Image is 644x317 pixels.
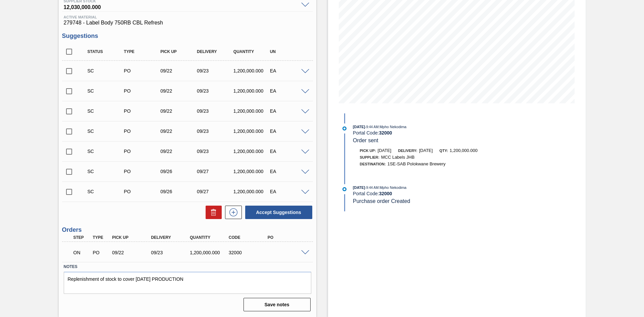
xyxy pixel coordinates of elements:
span: Order sent [353,138,378,143]
div: Purchase order [122,189,163,194]
div: 09/27/2025 [195,169,236,174]
span: Qty: [439,149,448,153]
div: EA [268,108,309,114]
div: Purchase order [122,68,163,73]
span: - 9:44 AM [365,125,379,129]
div: Quantity [188,235,232,240]
span: Delivery: [398,149,417,153]
div: Delivery [195,49,236,54]
div: Type [122,49,163,54]
div: Type [91,235,111,240]
div: 09/22/2025 [110,250,154,255]
div: 09/26/2025 [159,189,199,194]
div: 1,200,000.000 [232,169,272,174]
div: Quantity [232,49,272,54]
div: PO [266,235,310,240]
span: 1SE-SAB Polokwane Brewery [387,161,445,166]
div: 09/22/2025 [159,88,199,94]
span: - 9:44 AM [365,186,379,190]
div: Purchase order [91,250,111,255]
div: Purchase order [122,169,163,174]
div: Purchase order [122,128,163,134]
div: Suggestion Created [86,128,126,134]
div: UN [268,49,309,54]
div: 1,200,000.000 [232,189,272,194]
div: 09/22/2025 [159,68,199,73]
span: : Mpho Nekodima [379,186,407,190]
div: Pick up [110,235,154,240]
div: EA [268,149,309,154]
span: 279748 - Label Body 750RB CBL Refresh [64,20,311,26]
div: 09/23/2025 [195,149,236,154]
div: 32000 [227,250,271,255]
div: 09/23/2025 [149,250,193,255]
div: 1,200,000.000 [232,108,272,114]
div: Negotiating Order [72,245,92,260]
div: Portal Code: [353,130,512,136]
div: Status [86,49,126,54]
div: 09/22/2025 [159,128,199,134]
span: Destination: [360,162,386,166]
label: Notes [64,262,311,272]
div: 09/23/2025 [195,88,236,94]
img: atual [342,126,346,130]
strong: 32000 [379,130,392,136]
div: EA [268,68,309,73]
h3: Orders [62,226,313,233]
button: Save notes [244,298,311,311]
span: [DATE] [353,125,365,129]
div: 09/22/2025 [159,108,199,114]
div: 1,200,000.000 [188,250,232,255]
strong: 32000 [379,191,392,196]
div: Suggestion Created [86,169,126,174]
div: Delivery [149,235,193,240]
div: Portal Code: [353,191,512,196]
div: EA [268,128,309,134]
span: [DATE] [419,148,433,153]
div: 09/23/2025 [195,68,236,73]
span: [DATE] [378,148,391,153]
div: 09/23/2025 [195,108,236,114]
div: Suggestion Created [86,108,126,114]
div: Delete Suggestions [202,206,222,219]
textarea: Replenishment of stock to cover [DATE] PRODUCTION [64,272,311,294]
span: 12,030,000.000 [64,3,298,10]
div: Suggestion Created [86,88,126,94]
span: MCC Labels JHB [381,155,415,160]
button: Accept Suggestions [245,206,312,219]
div: Code [227,235,271,240]
div: 1,200,000.000 [232,128,272,134]
span: Supplier: [360,155,380,159]
span: [DATE] [353,186,365,190]
div: EA [268,169,309,174]
div: Suggestion Created [86,149,126,154]
div: 1,200,000.000 [232,88,272,94]
div: 09/27/2025 [195,189,236,194]
div: Pick up [159,49,199,54]
div: EA [268,189,309,194]
div: Step [72,235,92,240]
div: 1,200,000.000 [232,68,272,73]
span: Pick up: [360,149,376,153]
p: ON [73,250,90,255]
img: atual [342,187,346,191]
h3: Suggestions [62,33,313,40]
span: Active Material [64,15,311,19]
div: EA [268,88,309,94]
span: Purchase order Created [353,198,410,204]
div: 09/23/2025 [195,128,236,134]
div: 09/22/2025 [159,149,199,154]
span: : Mpho Nekodima [379,125,407,129]
div: Purchase order [122,88,163,94]
span: 1,200,000.000 [450,148,478,153]
div: Purchase order [122,108,163,114]
div: Suggestion Created [86,189,126,194]
div: Suggestion Created [86,68,126,73]
div: 1,200,000.000 [232,149,272,154]
div: 09/26/2025 [159,169,199,174]
div: Accept Suggestions [242,205,313,220]
div: Purchase order [122,149,163,154]
div: New suggestion [222,206,242,219]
